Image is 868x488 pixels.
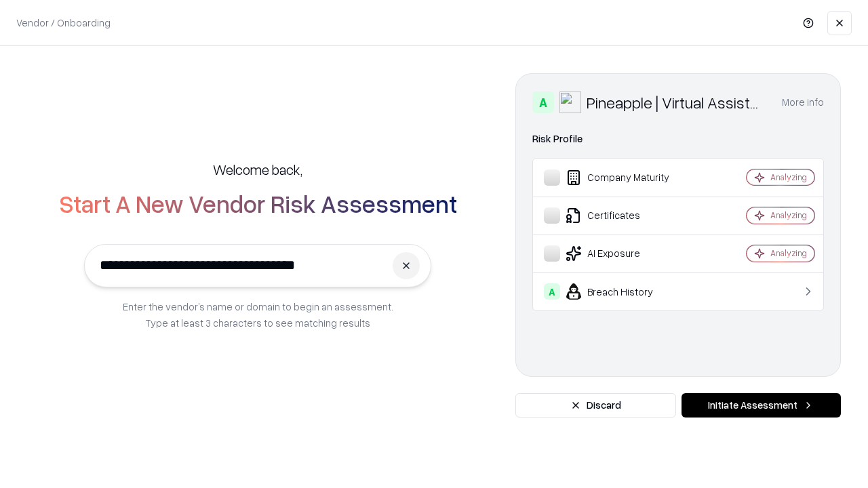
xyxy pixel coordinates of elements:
button: Discard [515,393,676,418]
div: Certificates [544,207,706,224]
div: Analyzing [770,247,807,259]
img: Pineapple | Virtual Assistant Agency [559,91,581,113]
div: Pineapple | Virtual Assistant Agency [587,91,766,113]
div: Risk Profile [532,131,824,147]
h5: Welcome back, [213,160,302,179]
button: Initiate Assessment [682,393,841,418]
div: AI Exposure [544,245,706,262]
p: Enter the vendor’s name or domain to begin an assessment. Type at least 3 characters to see match... [123,298,393,331]
div: Analyzing [770,171,807,183]
div: Company Maturity [544,169,706,186]
div: A [532,91,554,113]
div: Breach History [544,283,706,300]
h2: Start A New Vendor Risk Assessment [59,190,457,217]
div: Analyzing [770,209,807,221]
button: More info [782,90,824,115]
div: A [544,283,560,300]
p: Vendor / Onboarding [16,16,111,30]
